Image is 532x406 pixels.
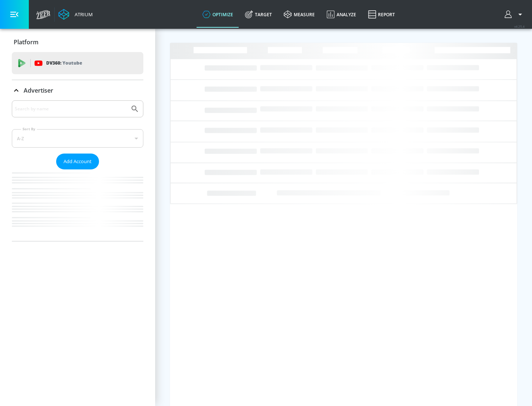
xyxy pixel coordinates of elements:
a: Report [362,1,401,28]
a: Analyze [321,1,362,28]
div: Atrium [72,11,93,18]
div: Platform [12,32,143,52]
div: Advertiser [12,80,143,101]
div: Advertiser [12,100,143,241]
div: DV360: Youtube [12,52,143,74]
p: Platform [14,38,38,46]
p: DV360: [46,59,82,67]
input: Search by name [15,104,127,114]
span: v 4.25.4 [514,24,525,28]
p: Advertiser [24,86,53,94]
a: measure [278,1,321,28]
nav: list of Advertiser [12,169,143,241]
a: optimize [197,1,239,28]
label: Sort By [21,127,37,131]
span: Add Account [64,157,92,166]
a: Target [239,1,278,28]
button: Add Account [56,154,99,169]
a: Atrium [58,9,93,20]
div: A-Z [12,129,143,148]
p: Youtube [62,59,82,67]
